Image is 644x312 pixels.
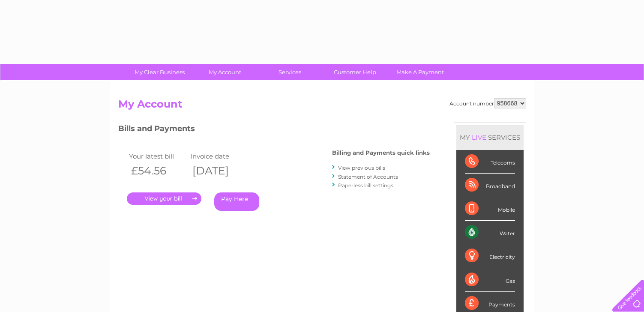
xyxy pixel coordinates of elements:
th: £54.56 [127,162,189,180]
a: Services [255,64,325,80]
a: . [127,192,201,205]
div: Account number [449,98,526,108]
h2: My Account [118,98,526,114]
th: [DATE] [188,162,250,180]
div: Telecoms [465,150,515,174]
div: Mobile [465,197,515,221]
td: Invoice date [188,150,250,162]
a: Statement of Accounts [338,174,398,180]
div: Gas [465,268,515,292]
div: Broadband [465,174,515,197]
div: MY SERVICES [456,125,524,150]
h3: Bills and Payments [118,123,430,138]
h4: Billing and Payments quick links [332,150,430,156]
div: Electricity [465,244,515,268]
div: LIVE [470,133,488,141]
a: My Account [189,64,260,80]
a: My Clear Business [124,64,195,80]
a: Customer Help [320,64,390,80]
a: Paperless bill settings [338,182,393,189]
div: Water [465,221,515,244]
a: Make A Payment [385,64,455,80]
td: Your latest bill [127,150,189,162]
a: Pay Here [214,192,259,211]
a: View previous bills [338,165,385,171]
